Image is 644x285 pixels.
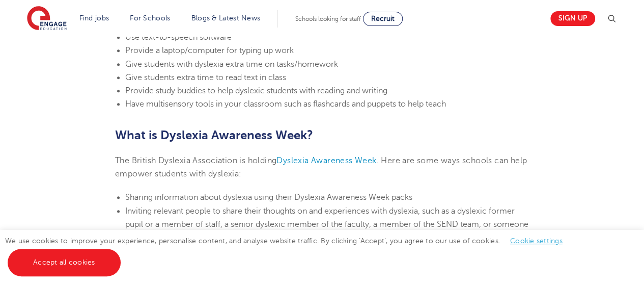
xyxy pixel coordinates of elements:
[115,156,527,178] span: . Here are some ways schools can help empower students with dyslexia:
[125,60,338,69] span: Give students with dyslexia extra time on tasks/homework
[510,237,563,245] a: Cookie settings
[125,33,232,42] span: Use text-to-speech software
[363,12,403,26] a: Recruit
[115,128,313,142] b: What is Dyslexia Awareness Week?
[125,86,387,95] span: Provide study buddies to help dyslexic students with reading and writing
[125,193,412,202] span: Sharing information about dyslexia using their Dyslexia Awareness Week packs
[191,14,261,22] a: Blogs & Latest News
[276,156,376,165] a: Dyslexia Awareness Week
[115,156,276,165] span: The British Dyslexia Association is holding
[130,14,170,22] a: For Schools
[8,249,121,276] a: Accept all cookies
[27,6,67,32] img: Engage Education
[371,15,395,22] span: Recruit
[125,206,528,243] span: Inviting relevant people to share their thoughts on and experiences with dyslexia, such as a dysl...
[550,11,595,26] a: Sign up
[79,14,109,22] a: Find jobs
[295,15,361,22] span: Schools looking for staff
[125,73,286,82] span: Give students extra time to read text in class
[125,46,294,55] span: Provide a laptop/computer for typing up work
[5,237,573,266] span: We use cookies to improve your experience, personalise content, and analyse website traffic. By c...
[125,99,446,109] span: Have multisensory tools in your classroom such as flashcards and puppets to help teach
